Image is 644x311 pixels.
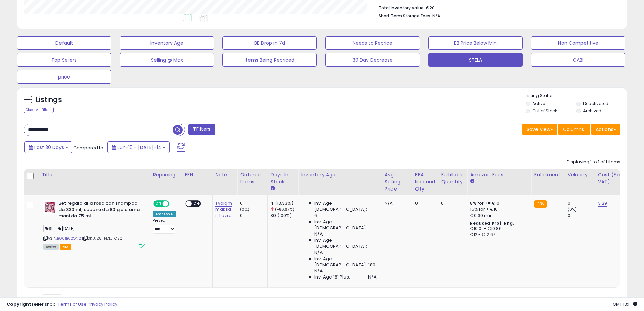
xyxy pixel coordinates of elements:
[42,171,147,178] div: Title
[240,171,265,185] div: Ordered Items
[215,171,234,178] div: Note
[60,244,71,250] span: FBA
[591,124,620,135] button: Actions
[534,171,562,178] div: Fulfillment
[613,301,637,307] span: 2025-08-14 13:11 GMT
[470,220,514,226] b: Reduced Prof. Rng.
[24,107,54,113] div: Clear All Filters
[154,201,163,207] span: ON
[29,296,77,303] span: Show: entries
[470,226,526,232] div: €10.01 - €10.86
[325,53,420,67] button: 30 Day Decrease
[56,225,77,232] span: [DATE]
[215,200,232,219] a: svalqm maksa s 1 evro
[314,200,376,213] span: Inv. Age [DEMOGRAPHIC_DATA]:
[301,171,379,178] div: Inventory Age
[17,36,111,50] button: Default
[314,250,323,256] span: N/A
[314,237,376,249] span: Inv. Age [DEMOGRAPHIC_DATA]:
[24,141,72,153] button: Last 30 Days
[270,200,298,206] div: 4 (13.33%)
[153,211,176,217] div: Amazon AI
[314,231,323,237] span: N/A
[379,13,431,19] b: Short Term Storage Fees:
[314,274,350,280] span: Inv. Age 181 Plus:
[432,13,440,19] span: N/A
[526,93,627,99] p: Listing States:
[441,171,464,185] div: Fulfillable Quantity
[568,213,595,219] div: 0
[532,101,545,106] label: Active
[36,95,62,105] h5: Listings
[120,36,214,50] button: Inventory Age
[314,213,317,219] span: 6
[441,200,462,206] div: 6
[583,108,601,114] label: Archived
[385,200,407,206] div: N/A
[88,301,117,307] a: Privacy Policy
[470,206,526,213] div: 15% for > €10
[568,200,595,206] div: 0
[428,53,523,67] button: STELA
[58,200,141,221] b: Set regalo alla rosa con shampoo da 330 ml, sapone da 80 g e crema mani da 75 ml
[270,171,295,185] div: Days In Stock
[531,53,625,67] button: GABI
[43,200,145,249] div: ASIN:
[153,218,176,234] div: Preset:
[470,178,474,184] small: Amazon Fees.
[385,171,409,193] div: Avg Selling Price
[7,301,31,307] strong: Copyright
[415,171,435,193] div: FBA inbound Qty
[185,171,210,178] div: EFN
[43,200,57,214] img: 41aMfL1GyqL._SL40_.jpg
[120,53,214,67] button: Selling @ Max
[314,268,323,274] span: N/A
[379,5,425,11] b: Total Inventory Value:
[17,53,111,67] button: Top Sellers
[314,219,376,231] span: Inv. Age [DEMOGRAPHIC_DATA]:
[567,159,620,165] div: Displaying 1 to 1 of 1 items
[275,207,294,212] small: (-86.67%)
[168,201,179,207] span: OFF
[598,171,633,185] div: Cost (Exc. VAT)
[240,213,267,219] div: 0
[270,185,275,192] small: Days In Stock.
[470,232,526,238] div: €12 - €12.67
[192,201,203,207] span: OFF
[73,145,104,151] span: Compared to:
[43,244,59,250] span: All listings currently available for purchase on Amazon
[314,256,376,268] span: Inv. Age [DEMOGRAPHIC_DATA]-180:
[598,200,607,207] a: 3.29
[522,124,557,135] button: Save View
[222,36,317,50] button: BB Drop in 7d
[270,213,298,219] div: 30 (100%)
[583,101,609,106] label: Deactivated
[7,301,117,308] div: seller snap | |
[379,3,615,12] li: €20
[415,200,433,206] div: 0
[568,171,592,178] div: Velocity
[470,213,526,219] div: €0.30 min
[240,207,249,212] small: (0%)
[470,200,526,206] div: 8% for <= €10
[82,236,123,241] span: | SKU: Z8-FDLL-CSQ1
[58,301,87,307] a: Terms of Use
[117,144,161,151] span: Jun-15 - [DATE]-14
[17,70,111,84] button: price
[325,36,420,50] button: Needs to Reprice
[43,225,55,232] span: SL
[57,236,81,241] a: B00IB02ON2
[558,124,590,135] button: Columns
[34,144,64,151] span: Last 30 Days
[428,36,523,50] button: BB Price Below Min
[563,126,584,133] span: Columns
[470,171,528,178] div: Amazon Fees
[240,200,267,206] div: 0
[222,53,317,67] button: Items Being Repriced
[153,171,179,178] div: Repricing
[107,141,170,153] button: Jun-15 - [DATE]-14
[188,124,215,135] button: Filters
[531,36,625,50] button: Non Competitive
[534,200,547,208] small: FBA
[532,108,557,114] label: Out of Stock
